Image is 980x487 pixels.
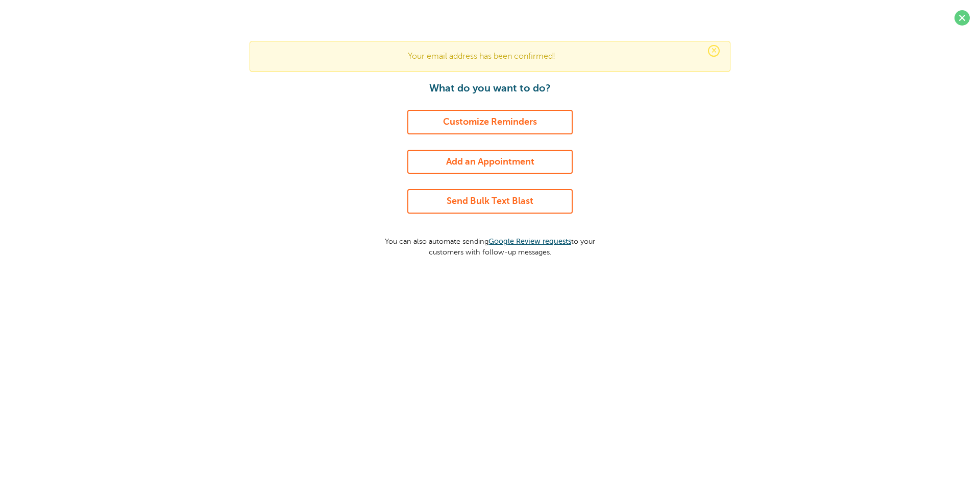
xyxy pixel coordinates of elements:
[708,45,720,57] span: ×
[407,150,573,174] a: Add an Appointment
[488,237,571,245] a: Google Review requests
[407,110,573,134] a: Customize Reminders
[260,52,720,61] p: Your email address has been confirmed!
[407,189,573,214] a: Send Bulk Text Blast
[375,82,605,95] h1: What do you want to do?
[375,229,605,257] p: You can also automate sending to your customers with follow-up messages.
